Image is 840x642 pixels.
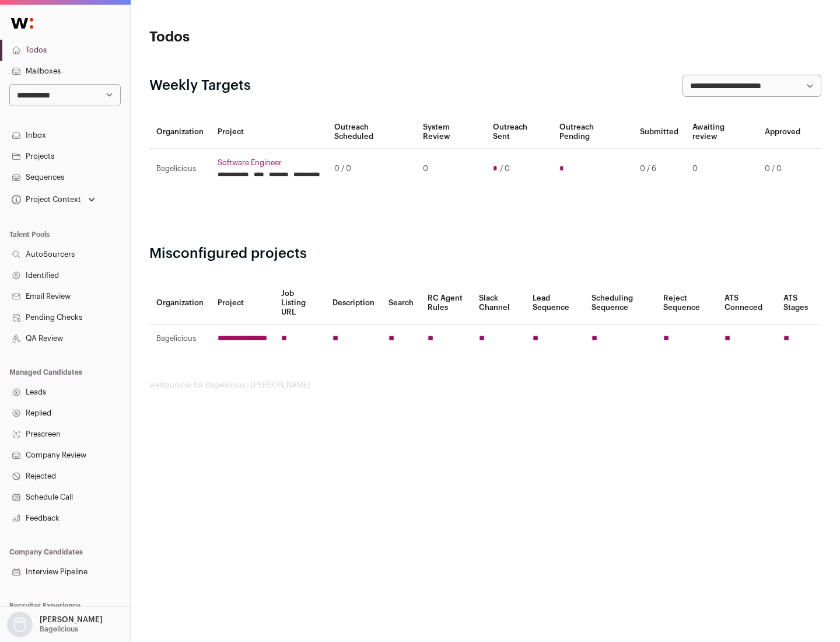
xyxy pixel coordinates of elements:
[149,381,821,390] footer: wellfound:ai for Bagelicious - [PERSON_NAME]
[633,149,685,189] td: 0 / 6
[211,282,274,325] th: Project
[149,28,373,47] h1: Todos
[149,149,211,189] td: Bagelicious
[149,282,211,325] th: Organization
[327,116,416,149] th: Outreach Scheduled
[685,149,758,189] td: 0
[7,612,33,637] img: nopic.png
[9,191,97,208] button: Open dropdown
[5,12,40,35] img: Wellfound
[526,282,584,325] th: Lead Sequence
[472,282,526,325] th: Slack Channel
[274,282,325,325] th: Job Listing URL
[633,116,685,149] th: Submitted
[40,624,78,634] p: Bagelicious
[149,76,251,95] h2: Weekly Targets
[500,164,510,173] span: / 0
[656,282,718,325] th: Reject Sequence
[149,116,211,149] th: Organization
[149,325,211,353] td: Bagelicious
[149,245,821,263] h2: Misconfigured projects
[381,282,421,325] th: Search
[218,158,320,168] a: Software Engineer
[685,116,758,149] th: Awaiting review
[421,282,471,325] th: RC Agent Rules
[776,282,821,325] th: ATS Stages
[5,612,105,637] button: Open dropdown
[416,149,485,189] td: 0
[327,149,416,189] td: 0 / 0
[584,282,656,325] th: Scheduling Sequence
[9,195,81,204] div: Project Context
[758,149,807,189] td: 0 / 0
[486,116,553,149] th: Outreach Sent
[758,116,807,149] th: Approved
[211,116,327,149] th: Project
[717,282,776,325] th: ATS Conneced
[325,282,381,325] th: Description
[416,116,485,149] th: System Review
[40,615,103,624] p: [PERSON_NAME]
[552,116,632,149] th: Outreach Pending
